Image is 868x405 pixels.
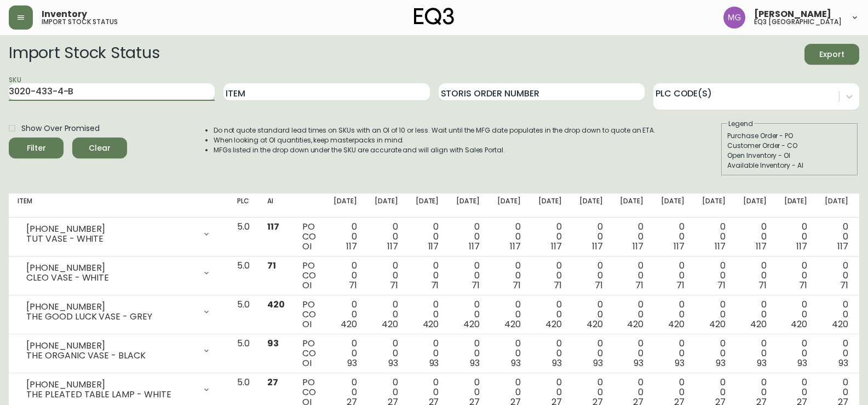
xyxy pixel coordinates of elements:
[717,279,726,292] span: 71
[832,318,848,330] span: 420
[429,357,439,369] span: 93
[341,318,357,330] span: 420
[702,222,726,252] div: 0 0
[661,261,685,290] div: 0 0
[416,222,439,252] div: 0 0
[620,339,643,368] div: 0 0
[715,240,726,253] span: 117
[375,222,398,252] div: 0 0
[347,357,357,369] span: 93
[346,240,357,253] span: 117
[407,193,448,218] th: [DATE]
[228,256,258,295] td: 5.0
[579,300,603,329] div: 0 0
[634,357,643,369] span: 93
[754,19,842,25] h5: eq3 [GEOGRAPHIC_DATA]
[21,123,100,134] span: Show Over Promised
[463,318,480,330] span: 420
[825,261,848,290] div: 0 0
[375,339,398,368] div: 0 0
[552,357,562,369] span: 93
[579,261,603,290] div: 0 0
[620,261,643,290] div: 0 0
[545,318,562,330] span: 420
[813,48,850,61] span: Export
[497,300,521,329] div: 0 0
[727,151,852,161] div: Open Inventory - OI
[743,222,767,252] div: 0 0
[784,339,808,368] div: 0 0
[538,222,562,252] div: 0 0
[661,300,685,329] div: 0 0
[334,339,357,368] div: 0 0
[551,240,562,253] span: 117
[26,234,196,244] div: TUT VASE - WHITE
[9,193,228,218] th: Item
[702,261,726,290] div: 0 0
[214,145,656,155] li: MFGs listed in the drop down under the SKU are accurate and will align with Sales Portal.
[702,339,726,368] div: 0 0
[825,300,848,329] div: 0 0
[727,161,852,170] div: Available Inventory - AI
[627,318,643,330] span: 420
[756,240,767,253] span: 117
[349,279,357,292] span: 71
[18,378,220,402] div: [PHONE_NUMBER]THE PLEATED TABLE LAMP - WHITE
[727,141,852,151] div: Customer Order - CO
[18,339,220,363] div: [PHONE_NUMBER]THE ORGANIC VASE - BLACK
[716,357,726,369] span: 93
[267,220,279,233] span: 117
[228,334,258,373] td: 5.0
[488,193,530,218] th: [DATE]
[302,318,312,330] span: OI
[758,279,767,292] span: 71
[26,380,196,390] div: [PHONE_NUMBER]
[267,376,278,389] span: 27
[743,300,767,329] div: 0 0
[837,240,848,253] span: 117
[26,263,196,273] div: [PHONE_NUMBER]
[472,279,480,292] span: 71
[635,279,643,292] span: 71
[791,318,807,330] span: 420
[538,300,562,329] div: 0 0
[325,193,366,218] th: [DATE]
[456,339,480,368] div: 0 0
[727,131,852,141] div: Purchase Order - PO
[302,357,312,369] span: OI
[26,390,196,400] div: THE PLEATED TABLE LAMP - WHITE
[27,141,46,155] div: Filter
[661,222,685,252] div: 0 0
[571,193,612,218] th: [DATE]
[423,318,439,330] span: 420
[302,300,316,329] div: PO CO
[414,8,455,25] img: logo
[675,357,685,369] span: 93
[620,222,643,252] div: 0 0
[447,193,488,218] th: [DATE]
[302,261,316,290] div: PO CO
[579,339,603,368] div: 0 0
[267,259,276,272] span: 71
[757,357,767,369] span: 93
[302,222,316,252] div: PO CO
[497,222,521,252] div: 0 0
[530,193,571,218] th: [DATE]
[702,300,726,329] div: 0 0
[228,218,258,256] td: 5.0
[504,318,521,330] span: 420
[804,44,859,65] button: Export
[26,312,196,322] div: THE GOOD LUCK VASE - GREY
[416,261,439,290] div: 0 0
[633,240,643,253] span: 117
[838,357,848,369] span: 93
[611,193,652,218] th: [DATE]
[592,240,603,253] span: 117
[18,261,220,285] div: [PHONE_NUMBER]CLEO VASE - WHITE
[723,7,745,28] img: de8837be2a95cd31bb7c9ae23fe16153
[387,240,398,253] span: 117
[388,357,398,369] span: 93
[26,302,196,312] div: [PHONE_NUMBER]
[511,357,521,369] span: 93
[26,224,196,234] div: [PHONE_NUMBER]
